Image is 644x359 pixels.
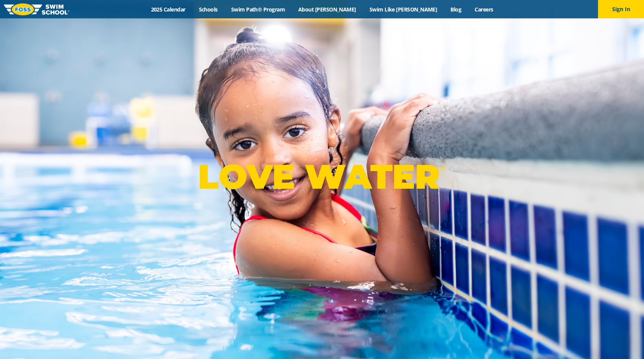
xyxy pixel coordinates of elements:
[444,6,468,13] a: Blog
[292,6,363,13] a: About [PERSON_NAME]
[144,6,192,13] a: 2025 Calendar
[192,6,224,13] a: Schools
[363,6,444,13] a: Swim Like [PERSON_NAME]
[4,3,69,15] img: FOSS Swim School Logo
[224,6,291,13] a: Swim Path® Program
[468,6,500,13] a: Careers
[440,164,446,173] sup: ®
[198,156,446,197] p: LOVE WATER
